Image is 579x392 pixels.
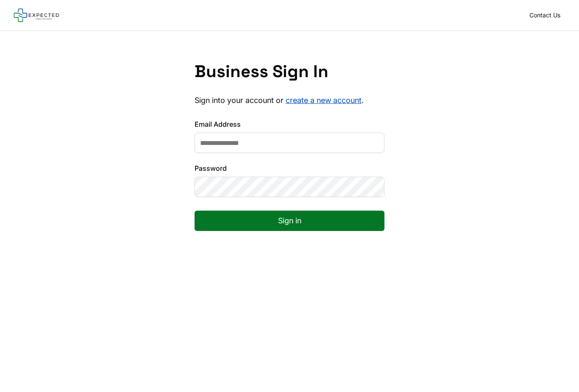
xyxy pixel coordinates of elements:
[195,95,384,106] p: Sign into your account or .
[195,211,384,231] button: Sign in
[195,163,384,173] label: Password
[195,119,384,129] label: Email Address
[195,61,384,82] h1: Business Sign In
[286,96,362,105] a: create a new account
[524,9,565,21] a: Contact Us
